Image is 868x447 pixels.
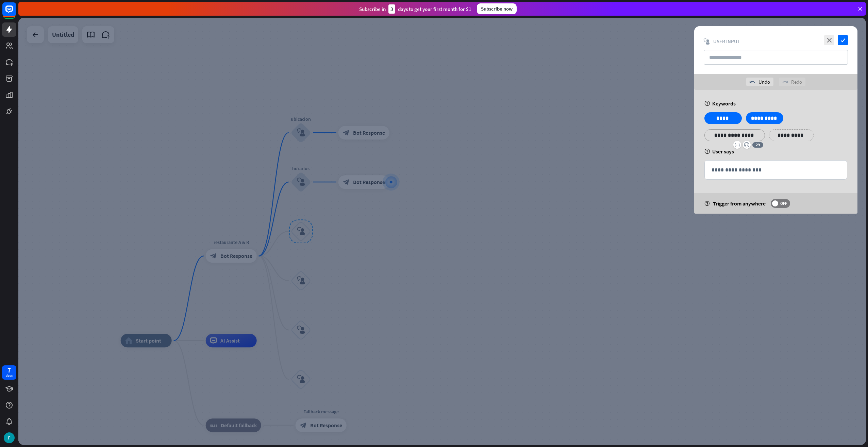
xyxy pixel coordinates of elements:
i: block_user_input [704,38,710,45]
div: Subscribe in days to get your first month for $1 [359,4,471,14]
button: Open LiveChat chat widget [5,3,26,23]
div: Subscribe now [477,3,517,14]
i: variable [734,142,740,148]
span: OFF [778,201,789,206]
span: Trigger from anywhere [713,200,766,207]
i: check [838,35,848,45]
i: help [704,201,710,206]
div: Keywords [704,100,847,107]
i: help [704,149,710,154]
div: Undo [746,78,773,86]
a: 7 days [2,365,16,380]
div: days [6,373,13,378]
i: close [824,35,834,45]
div: User says [704,148,847,155]
i: help [704,101,710,106]
div: 3 [388,4,395,14]
i: redo [782,79,788,85]
span: User Input [713,38,740,45]
i: emoji_smile [744,142,750,148]
i: undo [750,79,755,85]
div: Redo [779,78,805,86]
div: 7 [7,367,11,373]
